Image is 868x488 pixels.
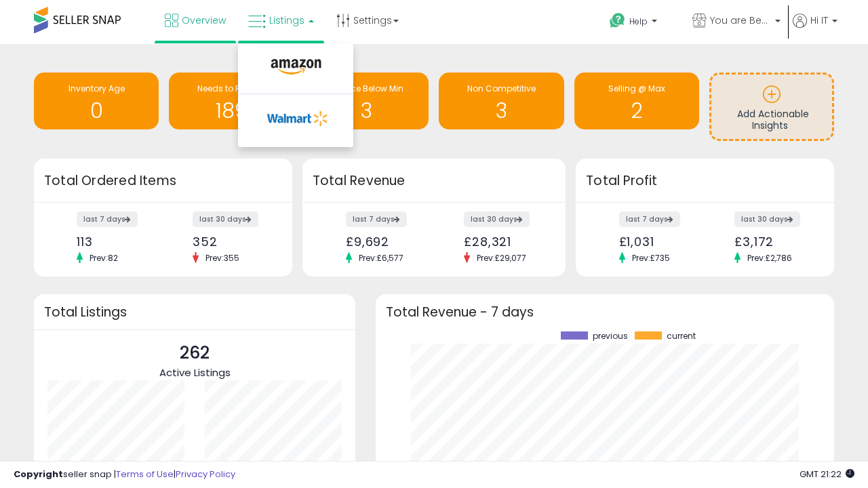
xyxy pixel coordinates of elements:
[710,14,771,27] span: You are Beautiful ([GEOGRAPHIC_DATA])
[159,340,231,366] p: 262
[619,211,680,227] label: last 7 days
[574,73,699,129] a: Selling @ Max 2
[737,107,809,133] span: Add Actionable Insights
[176,468,235,481] a: Privacy Policy
[182,14,226,27] span: Overview
[159,365,231,380] span: Active Listings
[667,331,696,341] span: current
[608,83,665,94] span: Selling @ Max
[169,73,294,129] a: Needs to Reprice 189
[44,171,282,190] h3: Total Ordered Items
[734,235,810,249] div: £3,172
[14,468,235,481] div: seller snap | |
[625,252,677,264] span: Prev: £735
[14,468,63,481] strong: Copyright
[269,14,304,27] span: Listings
[77,235,153,249] div: 113
[711,75,832,139] a: Add Actionable Insights
[352,252,410,264] span: Prev: £6,577
[346,235,424,249] div: £9,692
[346,211,407,227] label: last 7 days
[593,331,628,341] span: previous
[116,468,174,481] a: Terms of Use
[68,83,125,94] span: Inventory Age
[313,171,555,190] h3: Total Revenue
[793,14,837,44] a: Hi IT
[470,252,533,264] span: Prev: £29,077
[34,73,159,129] a: Inventory Age 0
[311,100,422,122] h1: 3
[77,211,138,227] label: last 7 days
[193,235,269,249] div: 352
[446,100,557,122] h1: 3
[197,83,266,94] span: Needs to Reprice
[609,12,626,29] i: Get Help
[467,83,536,94] span: Non Competitive
[800,468,854,481] span: 2025-08-16 21:22 GMT
[464,235,542,249] div: £28,321
[41,100,152,122] h1: 0
[629,16,648,27] span: Help
[329,83,403,94] span: BB Price Below Min
[619,235,695,249] div: £1,031
[741,252,799,264] span: Prev: £2,786
[304,73,429,129] a: BB Price Below Min 3
[734,211,800,227] label: last 30 days
[44,307,345,317] h3: Total Listings
[193,211,258,227] label: last 30 days
[199,252,246,264] span: Prev: 355
[176,100,287,122] h1: 189
[581,100,692,122] h1: 2
[386,307,824,317] h3: Total Revenue - 7 days
[810,14,828,27] span: Hi IT
[83,252,125,264] span: Prev: 82
[464,211,530,227] label: last 30 days
[599,2,680,44] a: Help
[586,171,824,190] h3: Total Profit
[439,73,564,129] a: Non Competitive 3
